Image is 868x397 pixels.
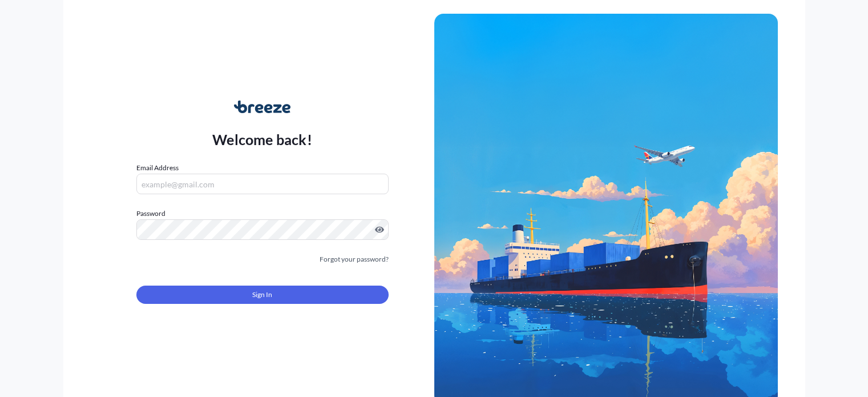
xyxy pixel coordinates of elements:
a: Forgot your password? [320,254,389,265]
span: Sign In [252,289,272,300]
label: Email Address [136,162,179,174]
button: Show password [375,225,384,234]
input: example@gmail.com [136,174,389,194]
p: Welcome back! [212,130,312,149]
label: Password [136,208,389,219]
button: Sign In [136,286,389,304]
